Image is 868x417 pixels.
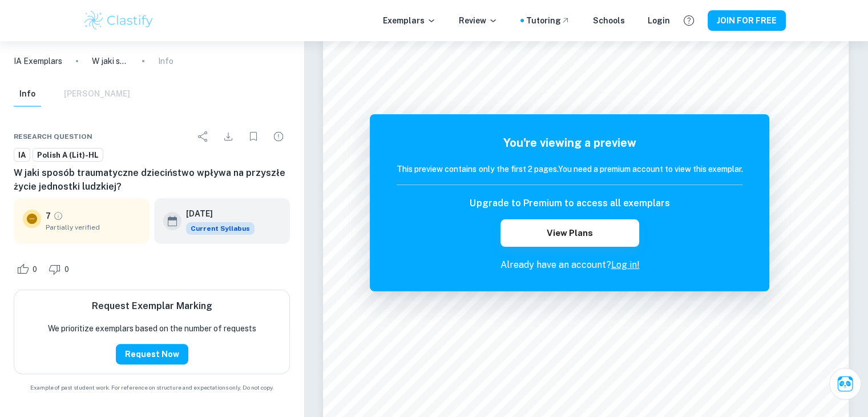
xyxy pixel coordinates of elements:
[14,148,30,162] a: IA
[192,125,215,148] div: Share
[14,150,30,161] span: IA
[242,125,265,148] div: Bookmark
[83,9,155,32] img: Clastify logo
[46,210,51,222] p: 7
[14,55,62,67] a: IA Exemplars
[92,299,212,313] h6: Request Exemplar Marking
[58,264,75,275] span: 0
[33,150,103,161] span: Polish A (Lit)-HL
[397,134,742,151] h5: You're viewing a preview
[186,222,255,235] span: Current Syllabus
[593,14,625,27] a: Schools
[158,55,173,67] p: Info
[48,322,256,335] p: We prioritize exemplars based on the number of requests
[186,222,255,235] div: This exemplar is based on the current syllabus. Feel free to refer to it for inspiration/ideas wh...
[470,197,669,210] h6: Upgrade to Premium to access all exemplars
[186,207,245,220] h6: [DATE]
[679,11,699,30] button: Help and Feedback
[217,125,240,148] div: Download
[397,163,742,175] h6: This preview contains only the first 2 pages. You need a premium account to view this exemplar.
[33,148,103,162] a: Polish A (Lit)-HL
[648,14,670,27] a: Login
[14,82,41,107] button: Info
[14,260,43,278] div: Like
[46,260,75,278] div: Dislike
[14,383,290,392] span: Example of past student work. For reference on structure and expectations only. Do not copy.
[116,344,188,364] button: Request Now
[267,125,290,148] div: Report issue
[383,14,436,27] p: Exemplars
[459,14,498,27] p: Review
[14,131,92,142] span: Research question
[500,219,639,247] button: View Plans
[53,211,63,221] a: Grade partially verified
[92,55,128,67] p: W jaki sposób traumatyczne dzieciństwo wpływa na przyszłe życie jednostki ludzkiej?
[46,222,140,232] span: Partially verified
[829,368,861,400] button: Ask Clai
[26,264,43,275] span: 0
[526,14,570,27] a: Tutoring
[611,259,639,270] a: Log in!
[14,166,290,194] h6: W jaki sposób traumatyczne dzieciństwo wpływa na przyszłe życie jednostki ludzkiej?
[397,258,742,272] p: Already have an account?
[708,10,786,31] button: JOIN FOR FREE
